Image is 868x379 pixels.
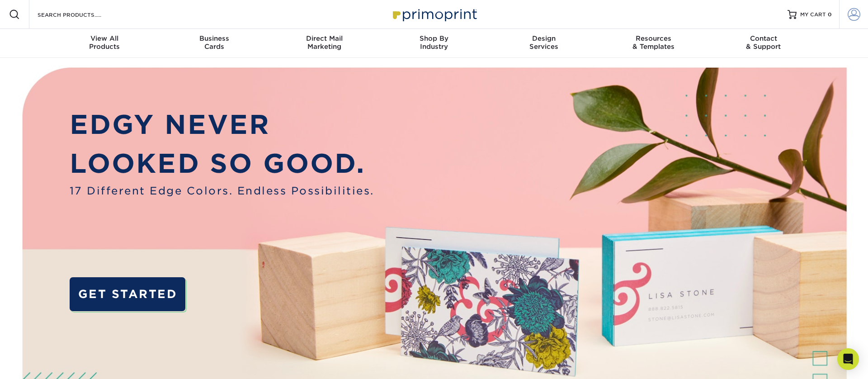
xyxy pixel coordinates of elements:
span: View All [50,34,160,43]
img: Primoprint [389,5,479,24]
a: GET STARTED [70,277,186,312]
div: Industry [379,34,489,51]
span: 0 [828,11,832,18]
span: Direct Mail [269,34,379,43]
span: 17 Different Edge Colors. Endless Possibilities. [70,183,374,199]
div: & Support [708,34,818,51]
a: Contact& Support [708,29,818,58]
a: Shop ByIndustry [379,29,489,58]
a: Direct MailMarketing [269,29,379,58]
span: MY CART [800,11,826,19]
span: Design [489,34,599,43]
input: SEARCH PRODUCTS..... [37,9,125,20]
div: Services [489,34,599,51]
p: LOOKED SO GOOD. [70,144,374,183]
span: Contact [708,34,818,43]
span: Shop By [379,34,489,43]
div: Cards [160,34,269,51]
a: View AllProducts [50,29,160,58]
span: Resources [599,34,708,43]
div: Marketing [269,34,379,51]
a: Resources& Templates [599,29,708,58]
div: & Templates [599,34,708,51]
p: EDGY NEVER [70,105,374,144]
div: Products [50,34,160,51]
span: Business [160,34,269,43]
a: DesignServices [489,29,599,58]
a: BusinessCards [160,29,269,58]
div: Open Intercom Messenger [837,348,859,370]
